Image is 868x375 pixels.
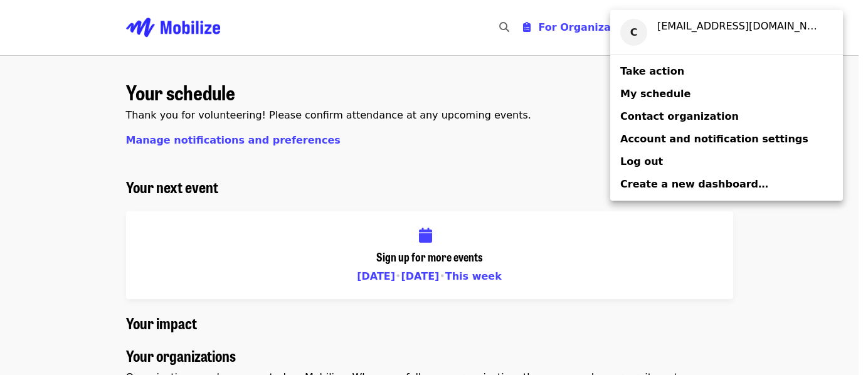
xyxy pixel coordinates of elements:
[610,15,843,50] a: C[EMAIL_ADDRESS][DOMAIN_NAME]
[620,110,739,122] span: Contact organization
[610,105,843,128] a: Contact organization
[620,156,663,167] span: Log out
[610,60,843,83] a: Take action
[620,19,647,46] div: C
[620,133,808,145] span: Account and notification settings
[620,178,768,190] span: Create a new dashboard…
[610,151,843,173] a: Log out
[610,83,843,105] a: My schedule
[610,173,843,196] a: Create a new dashboard…
[620,88,691,100] span: My schedule
[610,128,843,151] a: Account and notification settings
[620,65,684,77] span: Take action
[657,19,823,34] div: caitlindudek@gmail.com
